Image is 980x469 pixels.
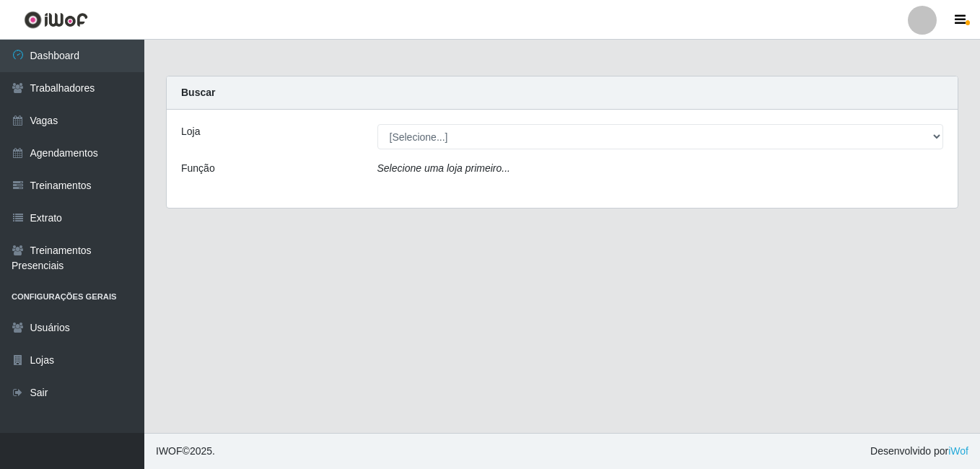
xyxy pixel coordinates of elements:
[181,87,215,98] strong: Buscar
[156,444,215,459] span: © 2025 .
[24,11,88,29] img: CoreUI Logo
[948,445,968,457] a: iWof
[377,162,510,174] i: Selecione uma loja primeiro...
[181,161,215,176] label: Função
[181,124,200,139] label: Loja
[156,445,183,457] span: IWOF
[870,444,968,459] span: Desenvolvido por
